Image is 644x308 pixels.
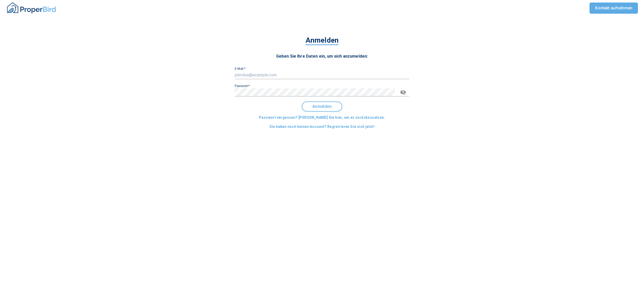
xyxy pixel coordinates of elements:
[267,122,377,131] button: Sie haben noch keinen Account? Registrieren Sie sich jetzt!
[306,104,338,109] span: Anmelden
[397,86,409,98] button: toggle password visibility
[235,71,409,79] input: johndoe@example.com
[302,101,342,112] button: Anmelden
[235,67,245,70] label: E-Mail
[257,113,387,122] button: Passwort vergessen? [PERSON_NAME] Sie hier, um es zurückzusetzen.
[6,0,57,16] button: ProperBird Logo and Home Button
[589,3,638,14] a: Kontakt aufnehmen
[306,36,338,45] span: Anmelden
[259,114,385,121] span: Passwort vergessen? [PERSON_NAME] Sie hier, um es zurückzusetzen.
[276,54,368,59] span: Geben Sie Ihre Daten ein, um sich anzumelden:
[235,84,250,88] label: Passwort
[270,124,375,130] span: Sie haben noch keinen Account? Registrieren Sie sich jetzt!
[6,2,57,14] img: ProperBird Logo and Home Button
